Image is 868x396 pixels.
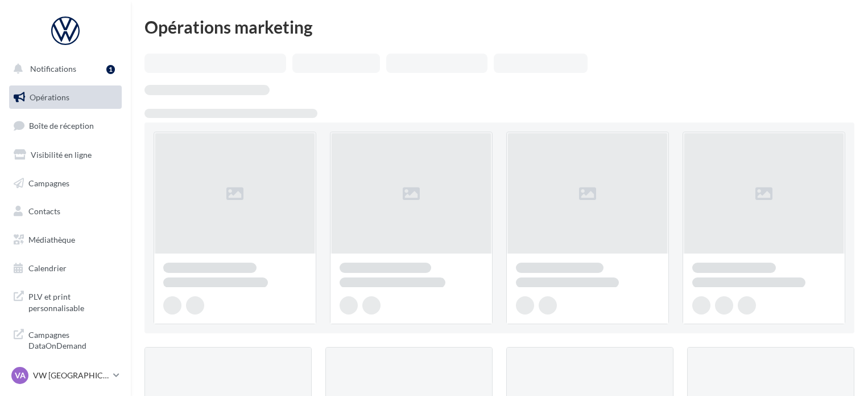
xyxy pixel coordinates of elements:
a: Calendrier [7,256,124,280]
span: PLV et print personnalisable [28,289,117,313]
span: Campagnes DataOnDemand [28,327,117,352]
span: Médiathèque [28,235,75,244]
span: Campagnes [28,178,69,187]
div: 1 [106,65,115,74]
a: Opérations [7,85,124,109]
button: Notifications 1 [7,57,119,81]
span: VA [15,370,26,381]
a: Boîte de réception [7,113,124,138]
a: Visibilité en ligne [7,143,124,167]
a: VA VW [GEOGRAPHIC_DATA][PERSON_NAME] [9,365,122,386]
span: Notifications [30,64,76,74]
span: Boîte de réception [29,121,94,130]
a: Campagnes DataOnDemand [7,322,124,356]
div: Opérations marketing [144,18,854,35]
span: Opérations [30,92,69,102]
a: Campagnes [7,172,124,195]
span: Calendrier [28,263,67,273]
a: PLV et print personnalisable [7,284,124,318]
a: Contacts [7,199,124,223]
p: VW [GEOGRAPHIC_DATA][PERSON_NAME] [33,370,109,381]
span: Visibilité en ligne [31,150,92,160]
span: Contacts [28,206,60,216]
a: Médiathèque [7,228,124,252]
